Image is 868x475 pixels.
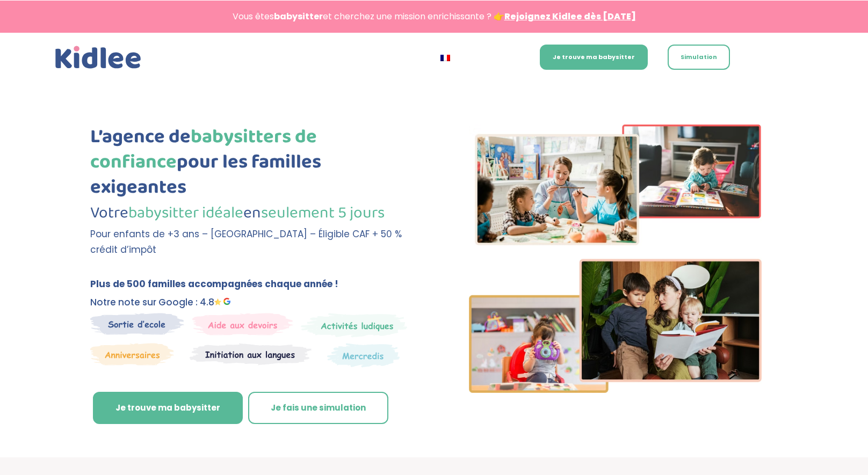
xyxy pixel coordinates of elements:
a: Kidlee Logo [53,43,144,72]
img: logo_kidlee_bleu [53,43,144,72]
picture: Imgs-2 [469,383,762,396]
img: Sortie decole [90,313,184,335]
a: Simulation [668,45,730,70]
img: Français [440,55,450,61]
span: Vous êtes et cherchez une mission enrichissante ? 👉 [233,10,636,23]
a: Je fais une simulation [248,392,388,424]
img: Thematique [327,343,400,368]
h1: L’agence de pour les familles exigeantes [90,125,415,205]
b: Plus de 500 familles accompagnées chaque année ! [90,277,338,290]
span: Pour enfants de +3 ans – [GEOGRAPHIC_DATA] – Éligible CAF + 50 % crédit d’impôt [90,228,402,256]
img: Anniversaire [90,343,174,366]
strong: babysitter [274,10,323,23]
span: babysitter idéale [128,200,243,226]
span: seulement 5 jours [261,200,385,226]
a: Je trouve ma babysitter [540,45,648,70]
span: Votre en [90,200,385,226]
img: Mercredi [301,313,407,338]
img: Atelier thematique [190,343,312,366]
span: babysitters de confiance [90,121,317,178]
a: Rejoignez Kidlee dès [DATE] [504,10,636,23]
p: Notre note sur Google : 4.8 [90,295,415,310]
a: Je trouve ma babysitter [93,392,243,424]
img: weekends [192,313,293,335]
